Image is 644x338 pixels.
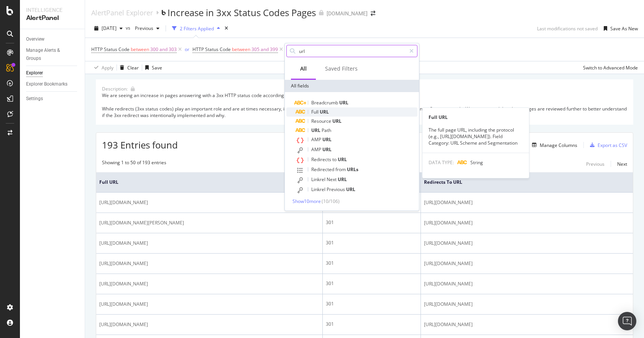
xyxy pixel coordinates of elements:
span: [URL][DOMAIN_NAME] [99,239,148,247]
span: Previous [132,25,153,31]
button: Previous [586,159,605,168]
span: 300 and 303 [150,44,177,55]
div: 301 [326,280,417,287]
span: URL [338,176,347,183]
div: 301 [326,260,417,267]
div: 301 [326,300,417,307]
div: Last modifications not saved [537,25,598,32]
div: Save [152,64,162,71]
div: Clear [127,64,139,71]
div: Overview [26,35,44,43]
div: Save As New [610,25,638,32]
div: Manage Columns [540,142,577,148]
div: 301 [326,321,417,328]
span: DATA TYPE: [429,159,454,166]
div: times [223,25,230,32]
div: Showing 1 to 50 of 193 entries [102,159,166,168]
div: We are seeing an increase in pages answering with a 3xx HTTP status code according to your daily ... [102,92,627,119]
span: URL [338,156,347,163]
span: URL [322,136,332,143]
span: Linkrel [311,176,327,183]
button: [DATE] [91,22,126,35]
span: 193 Entries found [102,138,178,151]
span: from [335,166,347,173]
span: URL [339,99,348,106]
span: Redirects [311,156,332,163]
div: Increase in 3xx Status Codes Pages [168,6,316,19]
button: Apply [91,61,113,74]
span: [URL][DOMAIN_NAME] [424,321,473,328]
span: URL [332,118,342,124]
span: Redirected [311,166,335,173]
div: Settings [26,95,43,103]
span: Full URL [99,179,304,186]
span: [URL][DOMAIN_NAME] [424,260,473,267]
span: 305 and 399 [251,44,278,55]
span: URLs [347,166,358,173]
a: Settings [26,95,79,103]
button: Manage Columns [529,140,577,150]
span: [URL][DOMAIN_NAME] [99,260,148,267]
span: HTTP Status Code [91,46,130,53]
div: Saved Filters [325,65,358,73]
div: or [185,46,189,53]
div: 2 Filters Applied [180,25,214,32]
div: All fields [285,80,419,92]
span: [URL][DOMAIN_NAME] [424,300,473,308]
a: Manage Alerts & Groups [26,46,79,63]
button: Previous [132,22,163,35]
div: Manage Alerts & Groups [26,46,72,63]
button: Clear [117,61,139,74]
button: 2 Filters Applied [169,22,223,35]
span: between [232,46,250,53]
span: Redirects to URL [424,179,618,186]
div: Open Intercom Messenger [618,312,636,330]
span: [URL][DOMAIN_NAME] [424,239,473,247]
a: Overview [26,35,79,43]
div: Explorer Bookmarks [26,80,67,88]
span: URL [322,146,332,153]
span: vs [126,25,132,31]
div: The full page URL, including the protocol (e.g., [URL][DOMAIN_NAME]). Field Category: URL Scheme ... [422,127,529,146]
span: between [131,46,149,53]
span: [URL][DOMAIN_NAME] [99,199,148,206]
div: Description: [102,86,128,92]
span: [URL][DOMAIN_NAME] [424,219,473,227]
span: [URL][DOMAIN_NAME] [424,199,473,206]
span: URL [311,127,322,134]
div: Previous [586,161,605,167]
div: 301 [326,239,417,246]
button: Save As New [601,22,638,35]
span: Path [322,127,331,134]
span: Resource [311,118,332,124]
span: URL [346,186,355,193]
div: 301 [326,219,417,226]
div: Next [617,161,627,167]
a: AlertPanel Explorer [91,8,153,17]
span: AMP [311,146,322,153]
div: arrow-right-arrow-left [371,11,375,16]
span: Full [311,109,320,115]
button: Switch to Advanced Mode [580,61,638,74]
span: URL [320,109,329,115]
span: [URL][DOMAIN_NAME] [99,280,148,288]
span: 2025 Oct. 3rd [102,25,117,31]
div: Full URL [422,114,529,120]
span: to [332,156,338,163]
span: Next [327,176,338,183]
a: Explorer [26,69,79,77]
button: Save [142,61,162,74]
span: HTTP Status Code [192,46,231,53]
button: or [185,46,189,53]
span: ( 10 / 106 ) [322,198,340,204]
span: [URL][DOMAIN_NAME] [99,300,148,308]
div: AlertPanel [26,14,79,23]
div: Intelligence [26,6,79,14]
div: Explorer [26,69,43,77]
div: [DOMAIN_NAME] [327,10,368,17]
div: Apply [102,64,113,71]
button: Next [617,159,627,168]
span: [URL][DOMAIN_NAME] [99,321,148,328]
button: Export as CSV [587,139,627,151]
